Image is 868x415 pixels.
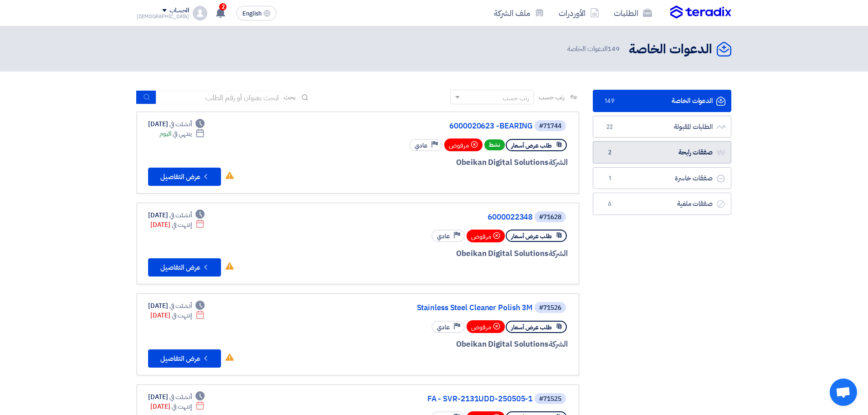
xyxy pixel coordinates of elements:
[148,119,205,129] div: [DATE]
[670,5,731,19] img: Teradix logo
[539,396,561,402] div: #71525
[511,141,552,150] span: طلب عرض أسعار
[539,214,561,220] div: #71628
[593,116,731,138] a: الطلبات المقبولة22
[539,123,561,129] div: #71744
[551,2,606,24] a: الأوردرات
[172,402,191,411] span: إنتهت في
[467,230,505,242] div: مرفوض
[169,7,189,15] div: الحساب
[150,402,205,411] div: [DATE]
[437,232,450,241] span: عادي
[169,119,191,129] span: أنشئت في
[350,122,533,130] a: 6000020623 -BEARING
[539,305,561,311] div: #71526
[593,141,731,164] a: صفقات رابحة2
[567,44,621,54] span: الدعوات الخاصة
[169,210,191,220] span: أنشئت في
[150,220,205,230] div: [DATE]
[156,91,284,104] input: ابحث بعنوان أو رقم الطلب
[148,349,221,368] button: عرض التفاصيل
[593,90,731,112] a: الدعوات الخاصة149
[193,6,207,20] img: profile_test.png
[350,213,533,221] a: 6000022348
[169,301,191,311] span: أنشئت في
[148,210,205,220] div: [DATE]
[484,139,505,150] span: نشط
[487,2,551,24] a: ملف الشركة
[173,129,191,138] span: ينتهي في
[148,258,221,277] button: عرض التفاصيل
[607,44,620,54] span: 149
[511,323,552,332] span: طلب عرض أسعار
[511,232,552,241] span: طلب عرض أسعار
[604,123,615,132] span: 22
[169,392,191,402] span: أنشئت في
[503,93,529,103] div: رتب حسب
[349,157,568,169] div: Obeikan Digital Solutions
[148,392,205,402] div: [DATE]
[236,6,277,20] button: English
[159,129,205,138] div: اليوم
[349,248,568,260] div: Obeikan Digital Solutions
[604,148,615,157] span: 2
[172,311,191,320] span: إنتهت في
[593,193,731,215] a: صفقات ملغية6
[606,2,659,24] a: الطلبات
[415,141,427,150] span: عادي
[350,304,533,312] a: Stainless Steel Cleaner Polish 3M
[467,320,505,333] div: مرفوض
[349,338,568,350] div: Obeikan Digital Solutions
[604,97,615,106] span: 149
[219,3,226,10] span: 2
[539,92,565,102] span: رتب حسب
[549,248,568,259] span: الشركة
[148,301,205,311] div: [DATE]
[172,220,191,230] span: إنتهت في
[137,14,189,19] div: [DEMOGRAPHIC_DATA]
[593,167,731,190] a: صفقات خاسرة1
[549,338,568,350] span: الشركة
[242,10,262,17] span: English
[604,174,615,183] span: 1
[148,168,221,186] button: عرض التفاصيل
[549,157,568,168] span: الشركة
[444,138,483,151] div: مرفوض
[350,395,533,403] a: FA - SVR-2131UDD-250505-1
[437,323,450,332] span: عادي
[150,311,205,320] div: [DATE]
[284,92,296,102] span: بحث
[830,379,857,406] div: دردشة مفتوحة
[604,200,615,209] span: 6
[629,41,712,58] h2: الدعوات الخاصة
